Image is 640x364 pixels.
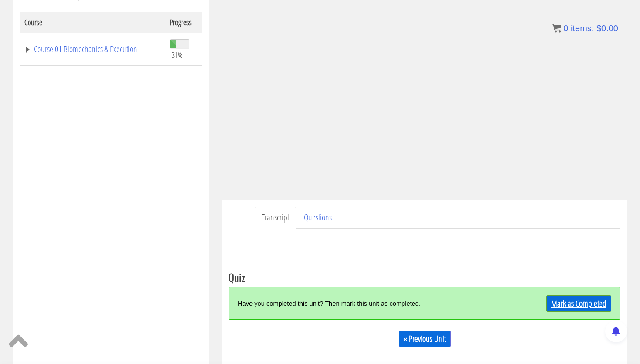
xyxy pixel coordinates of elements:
[546,295,611,312] a: Mark as Completed
[165,12,202,33] th: Progress
[229,271,620,283] h3: Quiz
[563,23,568,33] span: 0
[255,207,296,229] a: Transcript
[596,23,601,33] span: $
[24,45,161,53] a: Course 01 Biomechanics & Execution
[399,331,451,347] a: « Previous Unit
[297,207,339,229] a: Questions
[552,23,618,33] a: 0 items: $0.00
[20,12,166,33] th: Course
[238,294,513,313] div: Have you completed this unit? Then mark this unit as completed.
[596,23,618,33] bdi: 0.00
[552,24,561,33] img: icon11.png
[172,50,182,60] span: 31%
[571,23,594,33] span: items:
